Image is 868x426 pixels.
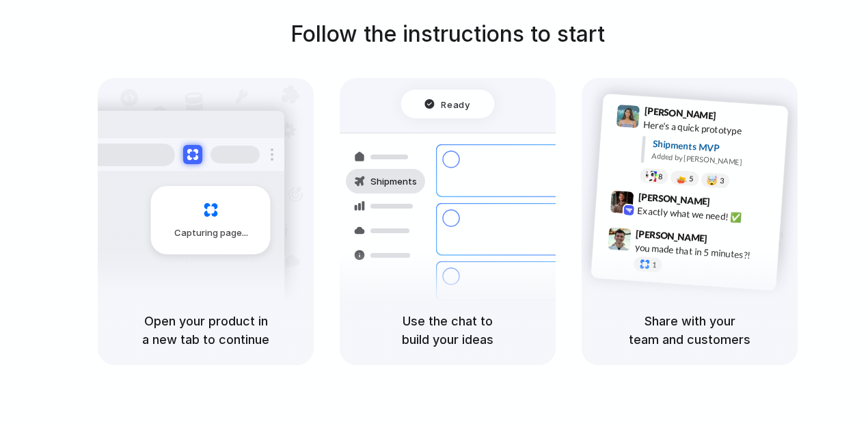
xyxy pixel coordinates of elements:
h5: Share with your team and customers [598,312,781,349]
span: 3 [720,177,724,185]
span: 8 [658,173,663,181]
span: Ready [442,97,470,111]
h5: Open your product in a new tab to continue [114,312,297,349]
div: Added by [PERSON_NAME] [651,150,777,170]
div: you made that in 5 minutes?! [634,241,771,264]
div: Shipments MVP [652,137,778,159]
span: [PERSON_NAME] [636,226,708,246]
span: Shipments [370,175,417,189]
span: 1 [652,261,657,269]
span: 5 [689,175,694,183]
div: 🤯 [707,176,718,186]
div: Exactly what we need! ✅ [637,204,774,227]
span: [PERSON_NAME] [638,189,710,209]
span: 9:41 AM [720,110,748,127]
span: [PERSON_NAME] [644,103,716,123]
span: 9:47 AM [711,233,740,250]
h1: Follow the instructions to start [290,18,605,51]
span: 9:42 AM [714,196,742,213]
h5: Use the chat to build your ideas [356,312,539,349]
span: Capturing page [174,226,250,240]
div: Here's a quick prototype [643,118,780,141]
